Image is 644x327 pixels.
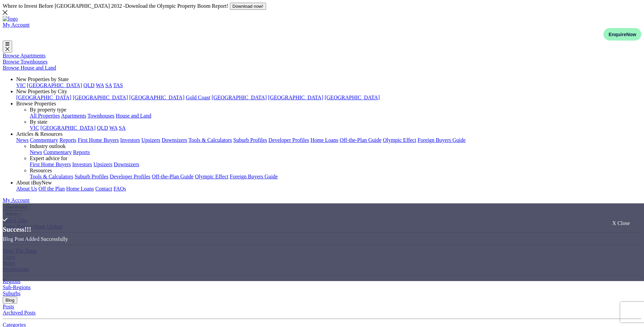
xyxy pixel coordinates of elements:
a: account [3,197,30,203]
a: SA [105,82,112,88]
a: Commentary [30,137,58,143]
a: Gold Coast [186,95,210,100]
a: By property type [30,107,66,112]
img: logo [3,16,18,22]
a: [GEOGRAPHIC_DATA] [129,95,184,100]
a: Upsizers [93,161,112,167]
a: Archived Posts [3,310,35,316]
a: VIC [16,82,26,88]
button: Download now! [230,3,266,10]
button: Blog [3,297,17,304]
span: Now [626,32,636,37]
button: EnquireNow [603,28,641,41]
a: About iBuyNew [16,180,52,185]
a: Townhouses [88,113,115,119]
a: Browse House and Land [3,65,56,71]
a: Suburbs [3,291,20,296]
a: Commentary [43,149,72,155]
a: QLD [84,82,95,88]
a: Regions [3,278,20,284]
a: [GEOGRAPHIC_DATA] [41,125,96,131]
a: New Properties by City [16,89,67,94]
a: Suburb Profiles [75,174,109,179]
a: Sub-Regions [3,284,31,290]
a: Apartments [61,113,86,119]
a: [GEOGRAPHIC_DATA] [73,95,128,100]
a: Tools & Calculators [188,137,232,143]
a: Industry outlook [30,143,66,149]
a: [GEOGRAPHIC_DATA] [27,82,82,88]
a: Investors [72,161,92,167]
a: Developer Profiles [268,137,309,143]
a: Browse Properties [16,101,56,106]
a: Browse Apartments [3,53,46,58]
a: Contact [95,186,112,192]
a: Home Loans [66,186,94,192]
a: Reports [59,137,76,143]
a: Resources [30,168,52,173]
a: Upsizers [141,137,160,143]
a: Reports [73,149,90,155]
a: Olympic Effect [383,137,416,143]
div: X Close [612,220,630,226]
a: Browse Townhouses [3,59,47,65]
button: Toggle navigation [3,41,12,53]
a: House and Land [116,113,151,119]
a: Off-the-Plan Guide [152,174,194,179]
a: account [3,22,30,28]
span: Where to Invest Before [GEOGRAPHIC_DATA] 2032 - [3,3,230,9]
a: Articles & Resources [16,131,63,137]
a: VIC [30,125,39,131]
a: navigations [3,16,641,22]
a: TAS [113,82,123,88]
a: Olympic Effect [195,174,229,179]
a: New Properties by State [16,76,69,82]
a: First Home Buyers [78,137,119,143]
a: FAQs [114,186,126,192]
a: Suburb Profiles [233,137,267,143]
a: Off-the-Plan Guide [340,137,382,143]
a: WA [96,82,104,88]
a: [GEOGRAPHIC_DATA] [268,95,323,100]
a: All Properties [30,113,60,119]
a: Tools & Calculators [30,174,73,179]
a: [GEOGRAPHIC_DATA] [325,95,380,100]
a: Downsizers [162,137,187,143]
a: Investors [120,137,140,143]
a: By state [30,119,47,125]
a: Downsizers [114,161,139,167]
a: Foreign Buyers Guide [230,174,278,179]
a: News [30,149,42,155]
a: News [16,137,28,143]
span: Download the Olympic Property Boom Report! [125,3,228,9]
a: QLD [97,125,108,131]
a: Developer Profiles [110,174,150,179]
a: WA [109,125,117,131]
a: Home Loans [311,137,338,143]
a: Foreign Buyers Guide [418,137,466,143]
a: Expert advice for [30,155,67,161]
a: SA [119,125,125,131]
a: Posts [3,304,14,309]
a: Off the Plan [39,186,65,192]
a: [GEOGRAPHIC_DATA] [212,95,267,100]
a: About Us [16,186,37,192]
a: [GEOGRAPHIC_DATA] [16,95,71,100]
a: First Home Buyers [30,161,71,167]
